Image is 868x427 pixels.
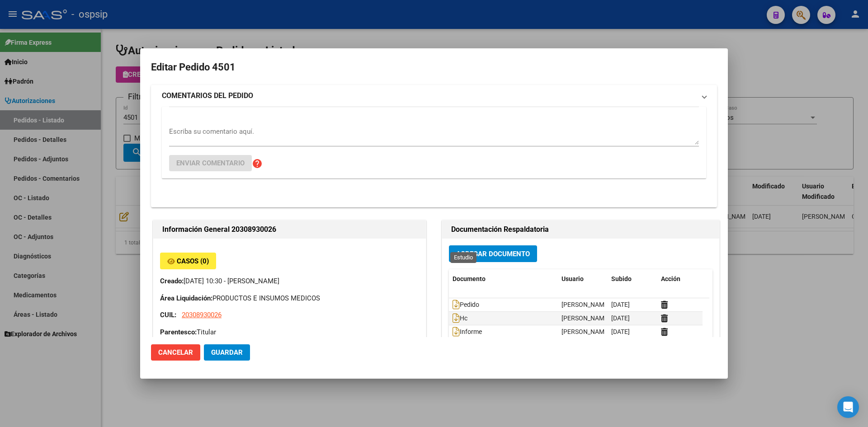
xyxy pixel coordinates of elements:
button: Agregar Documento [449,245,537,262]
strong: COMENTARIOS DEL PEDIDO [162,90,253,101]
datatable-header-cell: Acción [657,269,703,289]
p: PRODUCTOS E INSUMOS MEDICOS [160,293,419,304]
span: Agregar Documento [456,250,530,258]
h2: Información General 20308930026 [162,224,417,235]
mat-expansion-panel-header: COMENTARIOS DEL PEDIDO [151,85,717,107]
datatable-header-cell: Documento [449,269,558,289]
p: [DATE] 10:30 - [PERSON_NAME] [160,276,419,286]
strong: CUIL: [160,311,176,319]
span: Pedido [453,301,479,309]
button: Guardar [204,344,250,361]
strong: Área Liquidación: [160,294,212,302]
span: [DATE] [611,328,630,335]
button: Cancelar [151,344,200,361]
strong: Creado: [160,277,184,285]
div: COMENTARIOS DEL PEDIDO [151,107,717,207]
span: Casos (0) [177,257,209,265]
h2: Editar Pedido 4501 [151,59,717,76]
p: Titular [160,327,419,338]
button: Casos (0) [160,253,216,269]
span: Cancelar [158,348,193,357]
mat-icon: help [252,158,263,169]
button: Enviar comentario [169,155,252,171]
span: 20308930026 [182,311,222,319]
span: Acción [661,275,680,282]
datatable-header-cell: Usuario [558,269,608,289]
span: [PERSON_NAME] [561,328,610,335]
span: [DATE] [611,301,630,308]
strong: Parentesco: [160,328,197,336]
datatable-header-cell: Subido [608,269,657,289]
span: Informe [453,328,482,336]
span: [DATE] [611,314,630,322]
span: Guardar [211,348,243,357]
span: Usuario [561,275,584,282]
h2: Documentación Respaldatoria [451,224,710,235]
div: Open Intercom Messenger [837,396,859,418]
span: Subido [611,275,632,282]
span: Hc [453,315,467,322]
span: [PERSON_NAME] [561,314,610,322]
span: Enviar comentario [176,159,245,167]
span: Documento [453,275,486,282]
span: [PERSON_NAME] [561,301,610,308]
